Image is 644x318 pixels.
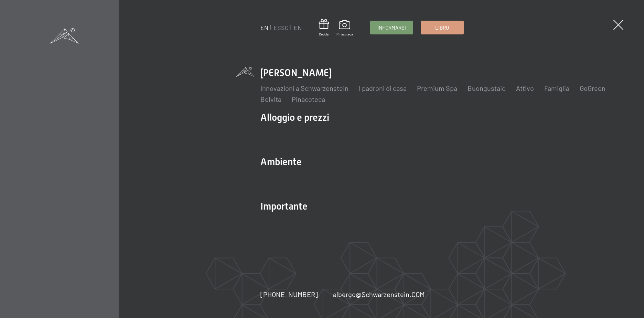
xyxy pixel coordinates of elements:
a: Libro [421,21,463,34]
a: EN [260,24,268,31]
font: COM [411,290,425,298]
a: Cedola [319,19,329,36]
span: Cedola [319,32,329,36]
a: Innovazioni a Schwarzenstein [260,84,348,92]
span: [PHONE_NUMBER] [260,290,318,298]
a: I padroni di casa [359,84,407,92]
img: Wellnesshotel Südtirol SCHWARZENSTEIN - Wellnessurlaub in den Alpen, Wandern und Wellness [26,66,211,252]
font: albergo@ [333,290,362,298]
a: GoGreen [580,84,605,92]
a: albergo@Schwarzenstein.COM [333,289,425,299]
a: Buongustaio [468,84,506,92]
a: [PHONE_NUMBER] [260,289,318,299]
a: ESSO [273,24,289,31]
a: Informarsi [371,21,413,34]
a: Pinacoteca [292,95,325,103]
span: Pinacoteca [336,32,353,36]
a: Pinacoteca [336,20,353,36]
a: EN [294,24,302,31]
a: Attivo [516,84,534,92]
span: Informarsi [377,24,406,31]
a: Premium Spa [417,84,457,92]
font: Schwarzenstein. [362,290,411,298]
a: Belvita [260,95,281,103]
a: Famiglia [544,84,569,92]
span: Libro [435,24,449,31]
